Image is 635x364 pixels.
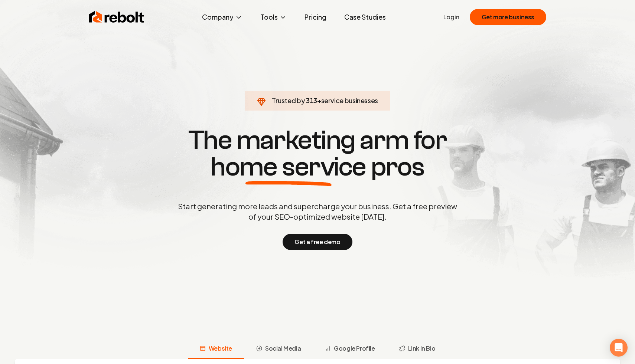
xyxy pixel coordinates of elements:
span: service businesses [321,96,378,105]
span: Trusted by [272,96,305,105]
button: Link in Bio [387,340,447,359]
a: Case Studies [338,10,392,24]
button: Get a free demo [283,234,352,250]
button: Website [188,340,244,359]
span: Social Media [265,344,301,353]
span: Link in Bio [408,344,436,353]
button: Get more business [470,9,546,25]
span: 313 [306,95,317,106]
button: Tools [254,10,293,24]
button: Social Media [244,340,313,359]
span: home service [211,154,366,180]
button: Company [196,10,248,24]
button: Google Profile [313,340,387,359]
div: Open Intercom Messenger [610,339,628,357]
span: Website [209,344,232,353]
img: Rebolt Logo [89,10,144,24]
span: + [317,96,321,105]
a: Pricing [299,10,332,24]
a: Login [443,13,459,22]
h1: The marketing arm for pros [139,127,496,180]
p: Start generating more leads and supercharge your business. Get a free preview of your SEO-optimiz... [176,201,459,222]
span: Google Profile [334,344,375,353]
